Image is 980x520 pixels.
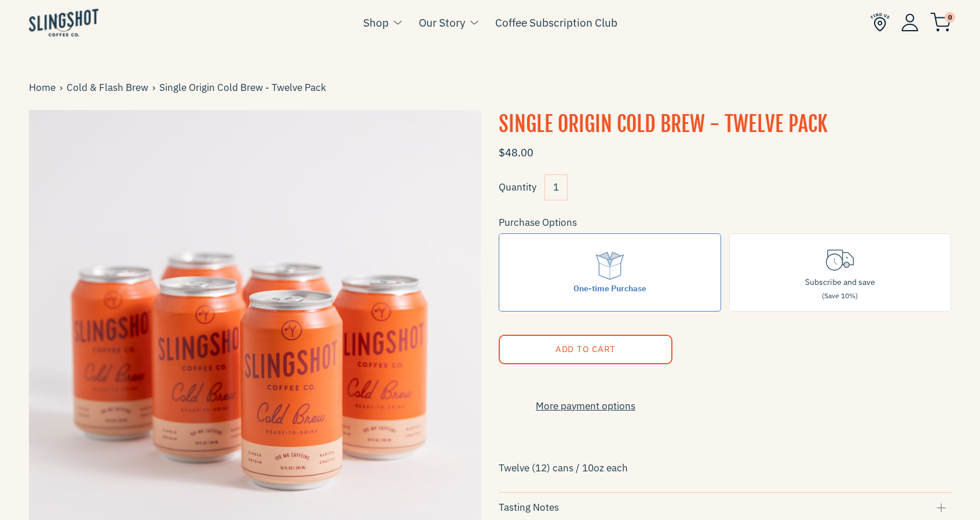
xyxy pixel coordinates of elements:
img: Account [901,13,919,31]
a: Shop [363,14,389,31]
span: $48.00 [499,146,533,159]
span: 0 [945,12,955,23]
h1: Single Origin Cold Brew - Twelve Pack [499,110,951,139]
span: (Save 10%) [822,291,858,300]
label: Quantity [499,181,536,193]
img: Find Us [871,13,890,32]
a: Home [29,80,60,96]
span: Add to Cart [555,343,616,354]
span: Subscribe and save [805,277,875,287]
div: One-time Purchase [573,282,646,295]
span: › [152,80,159,96]
legend: Purchase Options [499,215,577,230]
a: Our Story [419,14,465,31]
a: Coffee Subscription Club [495,14,617,31]
span: Single Origin Cold Brew - Twelve Pack [159,80,330,96]
span: › [60,80,67,96]
button: Add to Cart [499,335,672,364]
a: Cold & Flash Brew [67,80,152,96]
img: cart [930,13,951,32]
div: Tasting Notes [499,500,951,515]
p: Twelve (12) cans / 10oz each [499,458,951,478]
a: More payment options [499,398,672,414]
a: 0 [930,15,951,29]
